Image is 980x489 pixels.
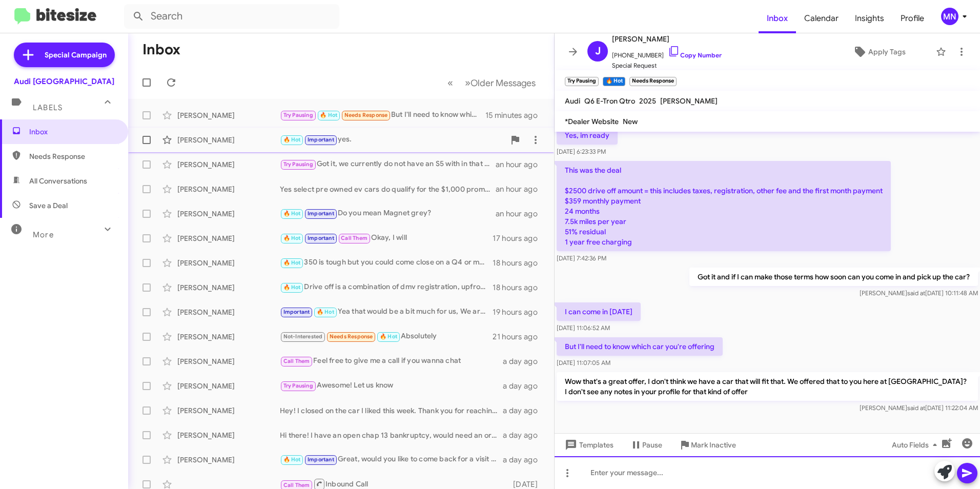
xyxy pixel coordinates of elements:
span: « [447,76,453,89]
span: said at [907,289,925,297]
div: 21 hours ago [493,332,546,342]
div: Great, would you like to come back for a visit so we can go over numbers and options? [280,454,503,465]
p: Yes, im ready [557,126,618,145]
div: 17 hours ago [493,233,546,243]
p: I can come in [DATE] [557,302,641,321]
div: an hour ago [496,209,546,219]
div: Yes select pre owned ev cars do qualify for the $1,000 promo are you able to come in this weekend? [280,184,496,194]
span: Audi [565,96,580,106]
a: Profile [892,4,932,33]
span: Not-Interested [283,333,323,340]
small: Needs Response [629,77,677,86]
button: Pause [622,436,670,454]
div: [PERSON_NAME] [177,455,280,465]
span: 🔥 Hot [283,235,301,241]
a: Copy Number [668,51,722,59]
input: Search [124,4,339,29]
button: Auto Fields [884,436,949,454]
div: a day ago [503,405,546,416]
a: Calendar [796,4,847,33]
span: 🔥 Hot [283,456,301,463]
a: Special Campaign [14,43,115,67]
small: Try Pausing [565,77,599,86]
div: Hi there! I have an open chap 13 bankruptcy, would need an order form to get approval from the tr... [280,430,503,440]
div: Audi [GEOGRAPHIC_DATA] [14,76,114,87]
span: » [465,76,471,89]
div: Okay, I will [280,232,493,244]
span: Pause [642,436,662,454]
span: [PERSON_NAME] [DATE] 10:11:48 AM [860,289,978,297]
div: Absolutely [280,331,493,342]
span: 🔥 Hot [283,259,301,266]
span: Important [308,136,334,143]
span: Try Pausing [283,161,313,168]
div: 18 hours ago [493,258,546,268]
div: But I'll need to know which car you're offering [280,109,485,121]
small: 🔥 Hot [603,77,625,86]
div: [PERSON_NAME] [177,282,280,293]
div: [PERSON_NAME] [177,209,280,219]
p: This was the deal $2500 drive off amount = this includes taxes, registration, other fee and the f... [557,161,891,251]
span: More [33,230,54,239]
span: 🔥 Hot [283,136,301,143]
span: Important [283,309,310,315]
div: Feel free to give me a call if you wanna chat [280,355,503,367]
span: Q6 E-Tron Qtro [584,96,635,106]
span: Needs Response [344,112,388,118]
div: a day ago [503,356,546,366]
span: [PERSON_NAME] [660,96,718,106]
span: Inbox [29,127,116,137]
span: Mark Inactive [691,436,736,454]
div: yes. [280,134,505,146]
div: [PERSON_NAME] [177,430,280,440]
button: MN [932,8,969,25]
span: Special Campaign [45,50,107,60]
div: 18 hours ago [493,282,546,293]
div: [PERSON_NAME] [177,356,280,366]
div: [PERSON_NAME] [177,159,280,170]
span: Important [308,210,334,217]
button: Templates [555,436,622,454]
span: Special Request [612,60,722,71]
span: Needs Response [330,333,373,340]
div: a day ago [503,430,546,440]
div: [PERSON_NAME] [177,233,280,243]
div: 19 hours ago [493,307,546,317]
button: Apply Tags [827,43,931,61]
div: 350 is tough but you could come close on a Q4 or maybe even a A3 [280,257,493,269]
p: Wow that's a great offer, I don't think we have a car that will fit that. We offered that to you ... [557,372,978,401]
div: [PERSON_NAME] [177,184,280,194]
span: [PHONE_NUMBER] [612,45,722,60]
div: 15 minutes ago [485,110,546,120]
span: 2025 [639,96,656,106]
div: [PERSON_NAME] [177,381,280,391]
span: J [595,43,601,59]
div: an hour ago [496,184,546,194]
span: Inbox [759,4,796,33]
span: Apply Tags [868,43,906,61]
div: [PERSON_NAME] [177,258,280,268]
span: Labels [33,103,63,112]
span: Important [308,235,334,241]
span: *Dealer Website [565,117,619,126]
span: 🔥 Hot [380,333,397,340]
span: [DATE] 11:06:52 AM [557,324,610,332]
span: Needs Response [29,151,116,161]
span: said at [907,404,925,412]
a: Insights [847,4,892,33]
span: All Conversations [29,176,87,186]
span: Templates [563,436,614,454]
span: Auto Fields [892,436,941,454]
span: Older Messages [471,77,536,89]
div: Do you mean Magnet grey? [280,208,496,219]
span: Call Them [283,482,310,488]
p: Got it and if I can make those terms how soon can you come in and pick up the car? [689,268,978,286]
div: Awesome! Let us know [280,380,503,392]
h1: Inbox [142,42,180,58]
div: a day ago [503,381,546,391]
div: Yea that would be a bit much for us, We are probably somewhere in the 5k range. [280,306,493,318]
span: 🔥 Hot [283,284,301,291]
